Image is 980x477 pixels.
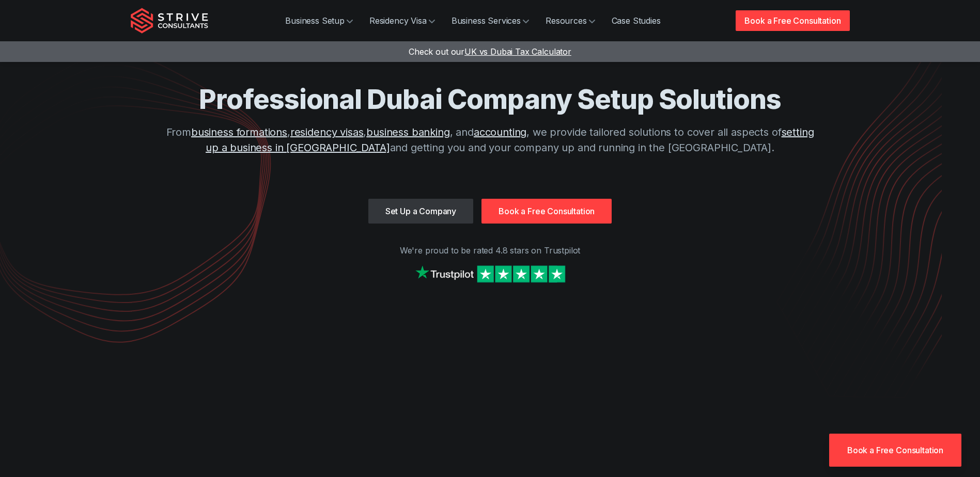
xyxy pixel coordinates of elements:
[474,126,526,138] a: accounting
[443,10,537,31] a: Business Services
[368,199,473,224] a: Set Up a Company
[413,263,568,285] img: Strive on Trustpilot
[131,244,850,257] p: We're proud to be rated 4.8 stars on Trustpilot
[603,10,669,31] a: Case Studies
[537,10,603,31] a: Resources
[160,124,821,155] p: From , , , and , we provide tailored solutions to cover all aspects of and getting you and your c...
[160,83,821,116] h1: Professional Dubai Company Setup Solutions
[131,8,208,34] img: Strive Consultants
[464,46,571,57] span: UK vs Dubai Tax Calculator
[409,46,571,57] a: Check out ourUK vs Dubai Tax Calculator
[736,10,849,31] a: Book a Free Consultation
[290,126,364,138] a: residency visas
[277,10,361,31] a: Business Setup
[481,199,612,224] a: Book a Free Consultation
[366,126,449,138] a: business banking
[361,10,443,31] a: Residency Visa
[191,126,287,138] a: business formations
[829,434,961,467] a: Book a Free Consultation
